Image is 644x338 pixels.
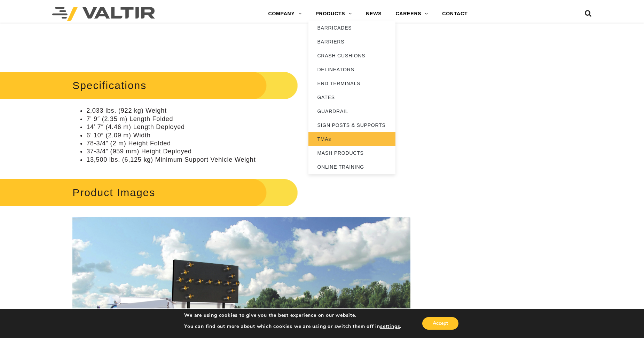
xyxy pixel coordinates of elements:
a: BARRICADES [308,21,395,35]
p: We are using cookies to give you the best experience on our website. [184,312,401,319]
a: DELINEATORS [308,63,395,77]
li: 14’ 7″ (4.46 m) Length Deployed [86,123,410,131]
a: MASH PRODUCTS [308,146,395,160]
a: END TERMINALS [308,77,395,90]
a: CRASH CUSHIONS [308,49,395,63]
li: 2,033 lbs. (922 kg) Weight [86,107,410,115]
a: SIGN POSTS & SUPPORTS [308,118,395,132]
a: CONTACT [435,7,474,21]
a: NEWS [359,7,388,21]
button: settings [380,323,400,330]
a: PRODUCTS [308,7,359,21]
a: COMPANY [261,7,308,21]
a: ONLINE TRAINING [308,160,395,174]
li: 37-3/4” (959 mm) Height Deployed [86,147,410,155]
a: TMAs [308,132,395,146]
li: 6’ 10″ (2.09 m) Width [86,131,410,139]
a: BARRIERS [308,35,395,49]
li: 78-3/4” (2 m) Height Folded [86,139,410,147]
a: GATES [308,90,395,104]
img: Valtir [52,7,155,21]
a: CAREERS [388,7,435,21]
li: 7’ 9″ (2.35 m) Length Folded [86,115,410,123]
p: You can find out more about which cookies we are using or switch them off in . [184,323,401,330]
a: GUARDRAIL [308,104,395,118]
li: 13,500 lbs. (6,125 kg) Minimum Support Vehicle Weight [86,156,410,164]
button: Accept [422,317,458,330]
